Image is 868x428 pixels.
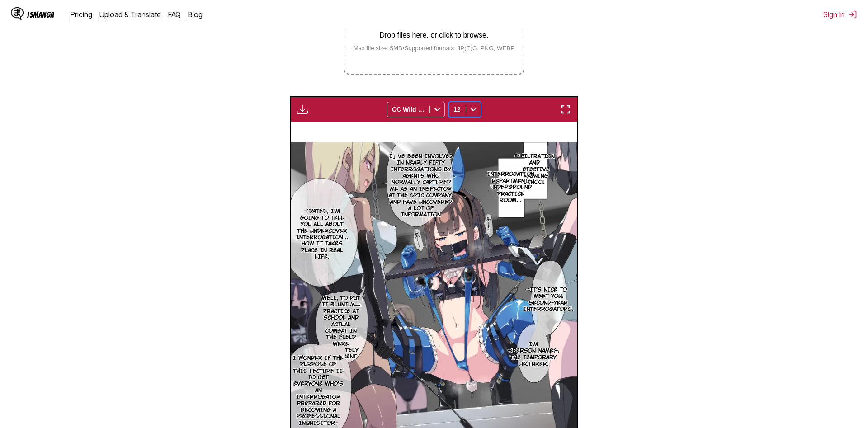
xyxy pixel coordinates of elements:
[188,10,203,19] a: Blog
[27,10,54,19] div: IsManga
[71,10,92,19] a: Pricing
[168,10,181,19] a: FAQ
[346,31,522,39] p: Drop files here, or click to browse.
[297,104,308,115] img: Download translated images
[522,285,576,315] p: It's nice to meet you, second-year interrogators.
[387,151,455,220] p: I」ve been involved in nearly fifty interrogations by agents who normally captured me as an inspec...
[848,10,857,19] img: Sign out
[823,10,857,19] button: Sign In
[506,339,561,369] p: I'm [PERSON_NAME], the temporary lecturer.
[512,151,557,188] p: Infiltration and detective training school
[99,10,161,19] a: Upload & Translate
[317,293,364,362] p: Well, to put it bluntly—practice at school and actual combat in the field were completely different
[346,45,522,52] small: Max file size: 5MB • Supported formats: JP(E)G, PNG, WEBP
[294,206,351,262] p: [DATE], I'm going to tell you all about the undercover interrogation... How it takes place in rea...
[291,353,346,428] p: I wonder if the purpose of this lecture is to get everyone who's an interrogator prepared for bec...
[560,104,571,115] img: Enter fullscreen
[486,169,536,205] p: Interrogation Department, underground practice room...
[11,7,24,20] img: IsManga Logo
[11,7,71,22] a: IsManga LogoIsManga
